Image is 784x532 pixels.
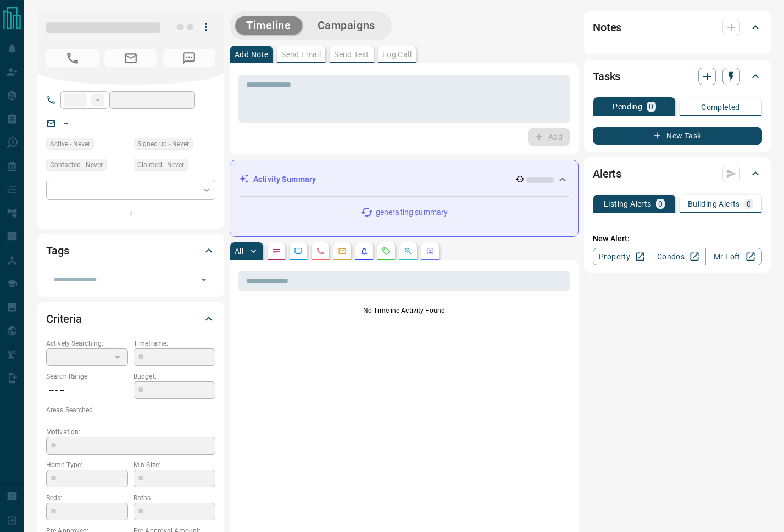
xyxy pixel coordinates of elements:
svg: Agent Actions [426,247,435,256]
a: -- [64,119,68,128]
h2: Alerts [593,165,621,182]
p: Building Alerts [688,200,740,208]
a: Mr.Loft [705,248,762,265]
button: New Task [593,127,762,145]
p: -- - -- [46,381,128,400]
p: 0 [649,103,653,110]
div: Tasks [593,63,762,90]
p: Baths: [134,493,215,503]
svg: Emails [338,247,347,256]
button: Timeline [235,16,302,35]
button: Campaigns [307,16,386,35]
p: Timeframe: [134,339,215,348]
p: Pending [613,103,642,110]
span: Active - Never [50,138,90,149]
p: Activity Summary [253,174,316,185]
p: 0 [658,200,663,208]
p: All [235,247,243,255]
p: Home Type: [46,460,128,470]
span: Signed up - Never [137,138,189,149]
p: Search Range: [46,372,128,381]
span: Claimed - Never [137,159,184,170]
h2: Tasks [593,68,620,85]
div: Notes [593,14,762,41]
p: Budget: [134,372,215,381]
span: No Email [104,49,157,67]
h2: Criteria [46,310,82,328]
h2: Tags [46,242,69,259]
svg: Notes [272,247,281,256]
p: New Alert: [593,233,762,245]
div: Criteria [46,306,215,332]
p: Completed [701,103,740,111]
p: Motivation: [46,427,215,437]
p: generating summary [376,207,448,218]
div: Activity Summary [239,169,569,190]
span: No Number [163,49,215,67]
svg: Calls [316,247,325,256]
svg: Requests [382,247,391,256]
svg: Opportunities [404,247,413,256]
a: Condos [649,248,705,265]
p: Min Size: [134,460,215,470]
p: No Timeline Activity Found [238,306,570,315]
div: Alerts [593,160,762,187]
button: Open [196,272,212,287]
p: 0 [747,200,751,208]
span: Contacted - Never [50,159,103,170]
svg: Listing Alerts [360,247,369,256]
p: Areas Searched: [46,405,215,415]
div: Tags [46,237,215,264]
a: Property [593,248,649,265]
p: Listing Alerts [604,200,652,208]
p: Beds: [46,493,128,503]
svg: Lead Browsing Activity [294,247,303,256]
p: Add Note [235,51,268,58]
span: No Number [46,49,99,67]
h2: Notes [593,19,621,36]
p: Actively Searching: [46,339,128,348]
